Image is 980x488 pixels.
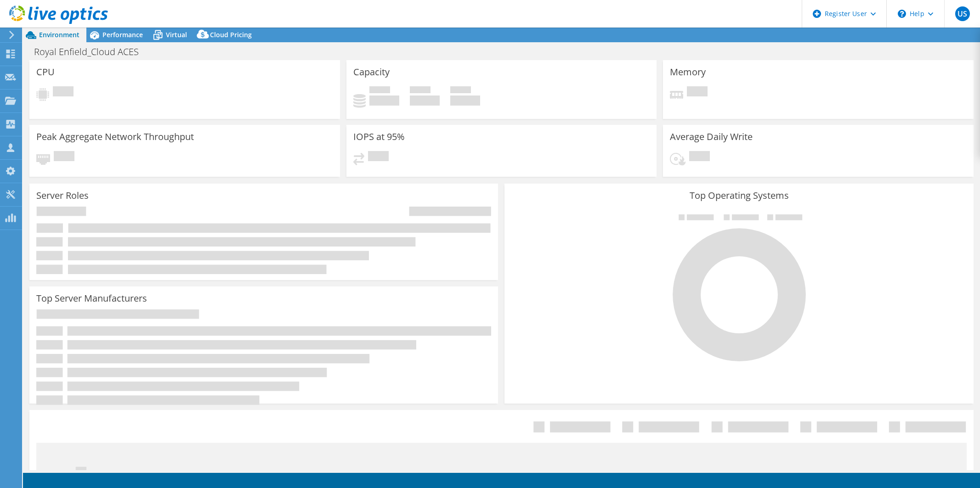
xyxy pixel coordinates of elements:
[30,47,153,57] h1: Royal Enfield_Cloud ACES
[36,67,55,77] h3: CPU
[511,191,966,201] h3: Top Operating Systems
[210,30,252,39] span: Cloud Pricing
[689,151,710,163] span: Pending
[670,132,753,142] h3: Average Daily Write
[53,86,74,99] span: Pending
[369,95,399,106] h4: 0 GiB
[687,86,708,99] span: Pending
[353,132,405,142] h3: IOPS at 95%
[36,293,147,303] h3: Top Server Manufacturers
[450,95,480,106] h4: 0 GiB
[102,30,143,39] span: Performance
[369,86,390,95] span: Used
[36,191,89,201] h3: Server Roles
[166,30,187,39] span: Virtual
[955,6,970,21] span: US
[450,86,471,95] span: Total
[36,132,194,142] h3: Peak Aggregate Network Throughput
[353,67,390,77] h3: Capacity
[410,95,440,106] h4: 0 GiB
[410,86,431,95] span: Free
[39,30,79,39] span: Environment
[670,67,706,77] h3: Memory
[368,151,389,163] span: Pending
[898,10,906,18] svg: \n
[54,151,74,163] span: Pending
